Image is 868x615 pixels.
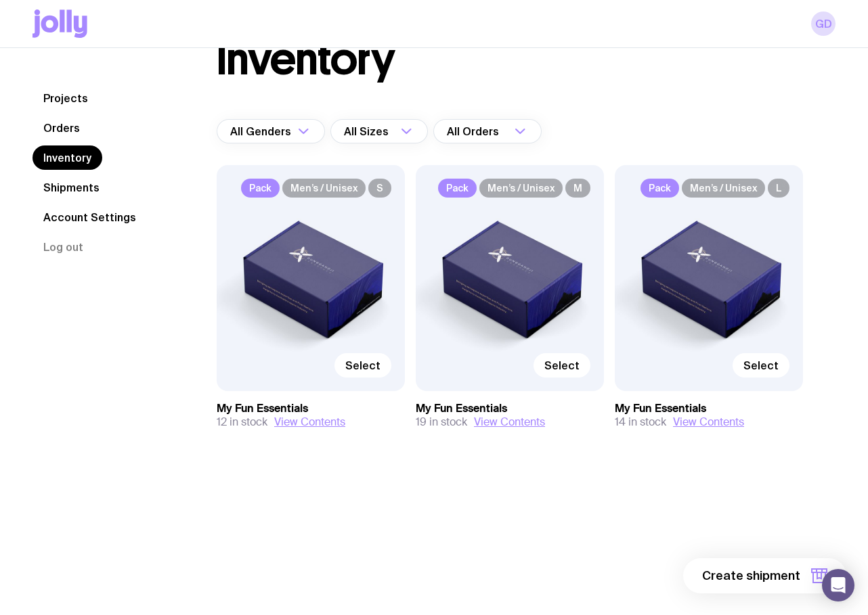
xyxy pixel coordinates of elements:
[217,119,325,143] div: Search for option
[32,116,91,140] a: Orders
[673,415,744,429] button: View Contents
[702,568,800,584] span: Create shipment
[282,179,366,198] span: Men’s / Unisex
[474,415,545,429] button: View Contents
[32,145,102,170] a: Inventory
[368,179,391,198] span: S
[32,235,94,259] button: Log out
[433,119,542,143] div: Search for option
[345,359,381,372] span: Select
[32,205,147,229] a: Account Settings
[502,119,511,143] input: Search for option
[391,119,397,143] input: Search for option
[768,179,789,198] span: L
[330,119,428,143] div: Search for option
[32,86,99,110] a: Projects
[230,119,294,143] span: All Genders
[615,402,803,415] h3: My Fun Essentials
[615,415,666,429] span: 14 in stock
[479,179,563,198] span: Men’s / Unisex
[438,179,477,198] span: Pack
[811,12,836,36] a: GD
[241,179,280,198] span: Pack
[217,38,395,81] h1: Inventory
[682,179,765,198] span: Men’s / Unisex
[683,558,846,593] button: Create shipment
[447,119,502,143] span: All Orders
[217,415,267,429] span: 12 in stock
[217,402,405,415] h3: My Fun Essentials
[32,175,110,200] a: Shipments
[274,415,345,429] button: View Contents
[743,359,779,372] span: Select
[416,415,467,429] span: 19 in stock
[641,179,679,198] span: Pack
[416,402,604,415] h3: My Fun Essentials
[544,359,580,372] span: Select
[565,179,590,198] span: M
[822,569,854,601] div: Open Intercom Messenger
[344,119,391,143] span: All Sizes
